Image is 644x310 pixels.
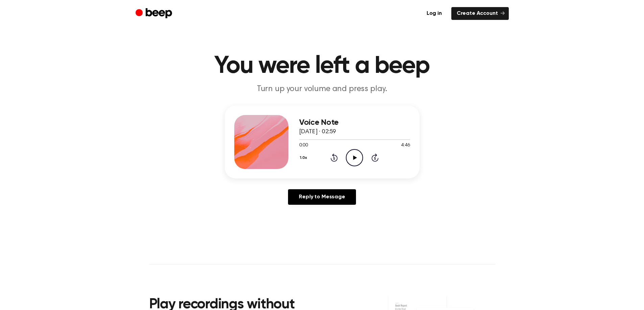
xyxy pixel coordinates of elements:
p: Turn up your volume and press play. [192,84,452,95]
span: [DATE] · 02:59 [299,129,336,135]
a: Beep [136,7,174,20]
h1: You were left a beep [149,54,495,78]
span: 0:00 [299,142,308,149]
h3: Voice Note [299,118,410,127]
a: Log in [421,7,447,20]
a: Create Account [451,7,509,20]
button: 1.0x [299,152,310,164]
a: Reply to Message [288,189,356,205]
span: 4:46 [401,142,410,149]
